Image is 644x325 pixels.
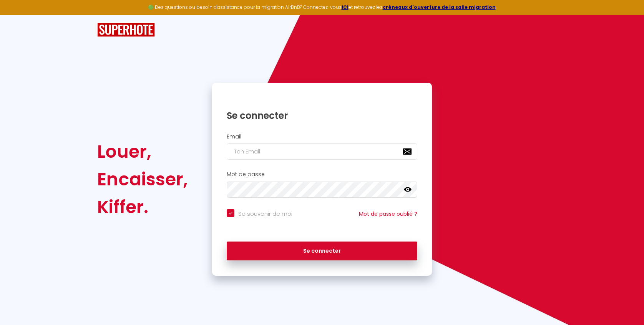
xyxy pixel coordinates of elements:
[342,4,349,10] a: ICI
[227,242,417,261] button: Se connecter
[227,171,417,178] h2: Mot de passe
[227,133,417,140] h2: Email
[383,4,496,10] a: créneaux d'ouverture de la salle migration
[97,138,188,165] div: Louer,
[227,110,417,122] h1: Se connecter
[97,165,188,193] div: Encaisser,
[227,143,417,160] input: Ton Email
[97,193,188,221] div: Kiffer.
[6,3,29,26] button: Ouvrir le widget de chat LiveChat
[359,210,417,218] a: Mot de passe oublié ?
[97,23,155,37] img: SuperHote logo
